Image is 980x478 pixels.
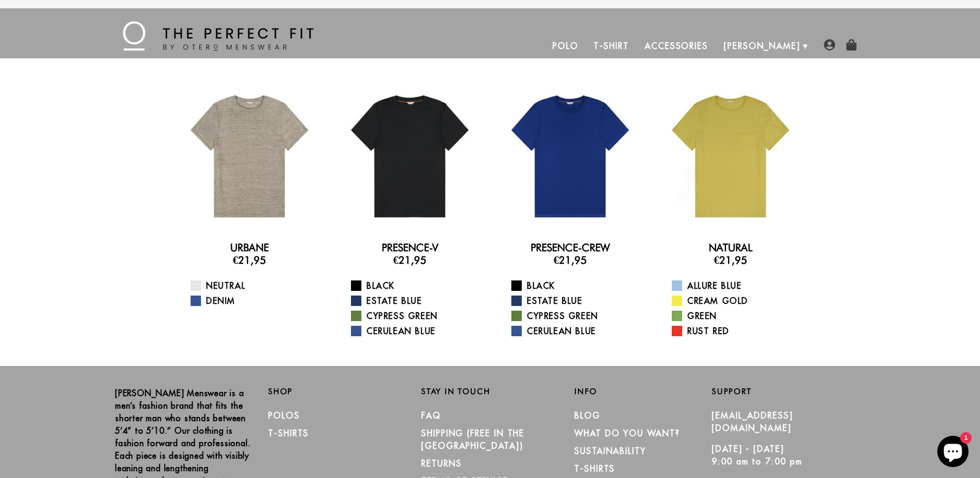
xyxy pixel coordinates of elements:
[574,428,680,438] a: What Do You Want?
[178,254,321,266] h3: €21,95
[421,428,524,451] a: SHIPPING (Free in the [GEOGRAPHIC_DATA])
[511,279,642,292] a: Black
[672,325,802,337] a: Rust Red
[574,446,646,456] a: Sustainability
[268,387,406,396] h2: Shop
[382,241,438,254] a: Presence-V
[716,33,808,58] a: [PERSON_NAME]
[338,254,482,266] h3: €21,95
[268,410,300,421] a: Polos
[511,295,642,307] a: Estate Blue
[531,241,610,254] a: Presence-Crew
[574,463,615,474] a: T-Shirts
[672,310,802,322] a: Green
[672,295,802,307] a: Cream Gold
[574,410,600,421] a: Blog
[659,254,802,266] h3: €21,95
[672,279,802,292] a: Allure Blue
[586,33,636,58] a: T-Shirt
[709,241,752,254] a: Natural
[824,39,835,51] img: user-account-icon.png
[545,33,586,58] a: Polo
[191,295,321,307] a: Denim
[846,39,857,51] img: shopping-bag-icon.png
[351,325,482,337] a: Cerulean Blue
[498,254,642,266] h3: €21,95
[191,279,321,292] a: Neutral
[351,295,482,307] a: Estate Blue
[712,410,793,433] a: [EMAIL_ADDRESS][DOMAIN_NAME]
[421,458,461,469] a: RETURNS
[637,33,716,58] a: Accessories
[351,279,482,292] a: Black
[123,21,313,51] img: The Perfect Fit - by Otero Menswear - Logo
[351,310,482,322] a: Cypress Green
[511,310,642,322] a: Cypress Green
[934,436,972,470] inbox-online-store-chat: Shopify online store chat
[511,325,642,337] a: Cerulean Blue
[268,428,309,438] a: T-Shirts
[712,443,849,468] p: [DATE] - [DATE] 9:00 am to 7:00 pm
[574,387,712,396] h2: Info
[712,387,865,396] h2: Support
[230,241,269,254] a: Urbane
[421,410,441,421] a: FAQ
[421,387,559,396] h2: Stay in Touch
